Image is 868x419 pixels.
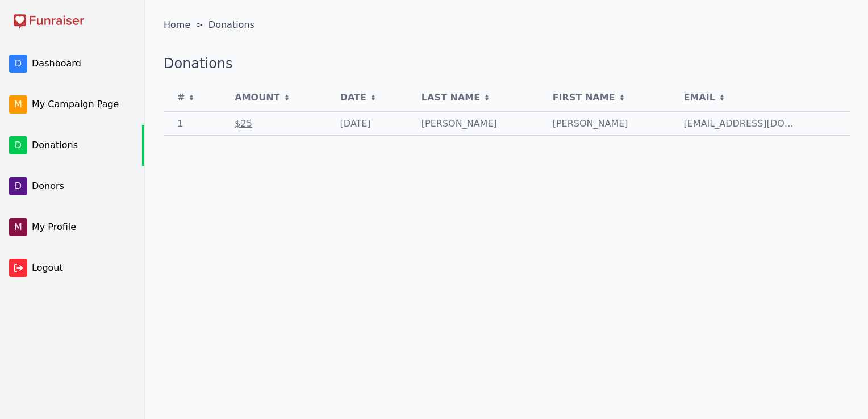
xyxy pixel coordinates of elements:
[32,261,135,275] span: Logout
[164,18,193,36] a: Home
[9,95,27,114] span: M
[340,91,377,104] button: Date
[14,14,84,30] img: Funraiser logo
[553,117,657,131] span: William
[32,179,133,193] span: Donors
[32,98,133,111] span: My Campaign Page
[9,136,27,154] span: D
[9,55,27,73] span: D
[9,218,27,236] span: M
[177,117,207,131] span: 1
[177,91,195,104] button: #
[32,57,133,70] span: Dashboard
[164,18,850,36] nav: Breadcrumb
[684,117,798,131] span: ffrb17@gmail.com
[684,91,725,104] button: Email
[235,118,252,129] a: View the donation details from William Baker.
[195,19,203,30] span: >
[340,118,371,129] span: [DATE]
[553,91,625,104] button: First Name
[422,91,490,104] button: Last Name
[32,139,133,152] span: Donations
[206,18,257,36] span: Donations
[164,55,850,73] h1: Donations
[9,177,27,195] span: D
[32,220,133,234] span: My Profile
[235,91,290,104] button: Amount
[422,117,525,131] span: Baker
